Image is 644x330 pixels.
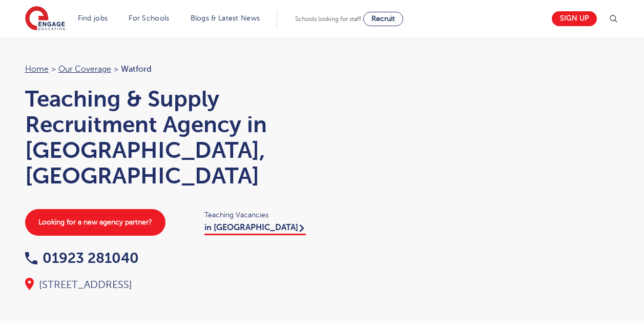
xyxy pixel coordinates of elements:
[204,223,306,235] a: in [GEOGRAPHIC_DATA]
[58,65,111,74] a: Our coverage
[25,86,312,189] h1: Teaching & Supply Recruitment Agency in [GEOGRAPHIC_DATA], [GEOGRAPHIC_DATA]
[25,6,65,32] img: Engage Education
[25,65,49,74] a: Home
[25,63,312,76] nav: breadcrumb
[295,15,361,23] span: Schools looking for staff
[25,250,139,266] a: 01923 281040
[25,278,312,292] div: [STREET_ADDRESS]
[51,65,56,74] span: >
[552,11,597,26] a: Sign up
[371,15,395,23] span: Recruit
[191,14,260,22] a: Blogs & Latest News
[129,14,169,22] a: For Schools
[114,65,118,74] span: >
[25,209,165,236] a: Looking for a new agency partner?
[78,14,108,22] a: Find jobs
[121,65,152,74] span: Watford
[363,12,403,26] a: Recruit
[204,209,312,221] span: Teaching Vacancies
